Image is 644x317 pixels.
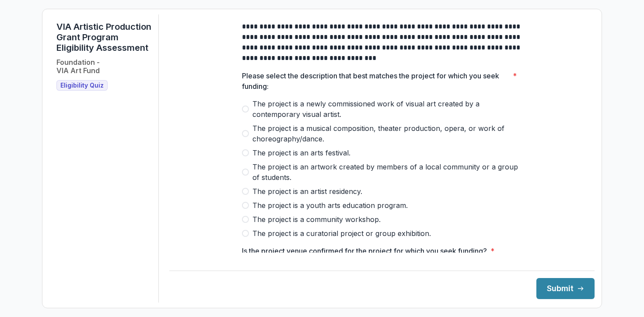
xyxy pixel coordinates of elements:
[56,58,100,75] h2: Foundation - VIA Art Fund
[252,148,350,158] span: The project is an arts festival.
[252,99,522,120] span: The project is a newly commissioned work of visual art created by a contemporary visual artist.
[242,246,487,256] p: Is the project venue confirmed for the project for which you seek funding?
[242,70,509,92] p: Please select the description that best matches the project for which you seek funding:
[252,228,431,239] span: The project is a curatorial project or group exhibition.
[56,21,151,53] h1: VIA Artistic Production Grant Program Eligibility Assessment
[252,186,362,197] span: The project is an artist residency.
[252,200,408,211] span: The project is a youth arts education program.
[252,214,381,225] span: The project is a community workshop.
[536,278,595,299] button: Submit
[252,162,522,183] span: The project is an artwork created by members of a local community or a group of students.
[60,82,104,89] span: Eligibility Quiz
[252,123,522,144] span: The project is a musical composition, theater production, opera, or work of choreography/dance.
